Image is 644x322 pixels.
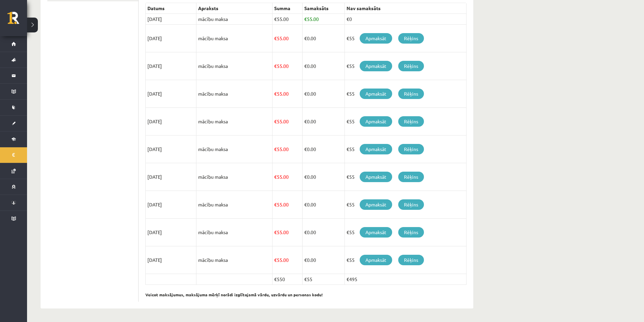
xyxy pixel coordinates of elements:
td: mācību maksa [196,219,272,246]
a: Rēķins [398,199,424,210]
th: Summa [272,3,303,14]
a: Apmaksāt [360,61,392,71]
td: 55.00 [272,163,303,191]
span: € [274,146,277,152]
a: Rēķins [398,172,424,182]
td: €495 [344,274,466,285]
span: € [304,201,307,207]
span: € [274,257,277,263]
a: Apmaksāt [360,255,392,265]
td: [DATE] [146,191,196,219]
th: Apraksts [196,3,272,14]
span: € [304,174,307,180]
a: Rēķins [398,89,424,99]
a: Rēķins [398,33,424,44]
span: € [304,229,307,235]
a: Rīgas 1. Tālmācības vidusskola [7,12,27,29]
th: Nav samaksāts [344,3,466,14]
td: mācību maksa [196,246,272,274]
span: € [304,146,307,152]
a: Apmaksāt [360,33,392,44]
td: mācību maksa [196,52,272,80]
span: € [304,63,307,69]
td: 55.00 [272,135,303,163]
td: [DATE] [146,246,196,274]
td: 55.00 [272,246,303,274]
td: €55 [344,80,466,108]
td: mācību maksa [196,191,272,219]
b: Veicot maksājumus, maksājuma mērķī norādi izglītojamā vārdu, uzvārdu un personas kodu! [145,292,323,297]
td: 0.00 [302,80,344,108]
a: Rēķins [398,144,424,154]
td: €55 [302,274,344,285]
td: mācību maksa [196,135,272,163]
td: 0.00 [302,246,344,274]
a: Apmaksāt [360,89,392,99]
td: [DATE] [146,108,196,135]
td: 0.00 [302,191,344,219]
td: €55 [344,25,466,52]
span: € [274,229,277,235]
span: € [274,118,277,124]
td: [DATE] [146,25,196,52]
a: Rēķins [398,116,424,127]
td: [DATE] [146,135,196,163]
a: Apmaksāt [360,227,392,238]
td: €55 [344,135,466,163]
td: mācību maksa [196,108,272,135]
span: € [274,201,277,207]
span: € [304,16,307,22]
td: mācību maksa [196,80,272,108]
td: mācību maksa [196,163,272,191]
td: [DATE] [146,52,196,80]
td: 0.00 [302,52,344,80]
span: € [304,257,307,263]
a: Apmaksāt [360,199,392,210]
a: Apmaksāt [360,172,392,182]
td: €55 [344,246,466,274]
a: Apmaksāt [360,116,392,127]
td: €0 [344,14,466,25]
td: 55.00 [272,219,303,246]
td: [DATE] [146,80,196,108]
td: 55.00 [302,14,344,25]
td: 55.00 [272,52,303,80]
span: € [304,118,307,124]
td: 0.00 [302,219,344,246]
td: [DATE] [146,14,196,25]
span: € [274,91,277,97]
td: €55 [344,191,466,219]
td: 55.00 [272,108,303,135]
td: 0.00 [302,108,344,135]
span: € [274,63,277,69]
th: Datums [146,3,196,14]
span: € [274,174,277,180]
a: Rēķins [398,227,424,238]
a: Rēķins [398,255,424,265]
span: € [304,35,307,41]
td: mācību maksa [196,14,272,25]
td: mācību maksa [196,25,272,52]
td: 0.00 [302,163,344,191]
td: 0.00 [302,135,344,163]
span: € [274,35,277,41]
td: 55.00 [272,191,303,219]
td: €55 [344,108,466,135]
td: €55 [344,219,466,246]
td: 0.00 [302,25,344,52]
th: Samaksāts [302,3,344,14]
td: €55 [344,52,466,80]
td: 55.00 [272,14,303,25]
td: [DATE] [146,163,196,191]
td: [DATE] [146,219,196,246]
a: Apmaksāt [360,144,392,154]
a: Rēķins [398,61,424,71]
td: 55.00 [272,25,303,52]
td: €55 [344,163,466,191]
td: €550 [272,274,303,285]
span: € [274,16,277,22]
span: € [304,91,307,97]
td: 55.00 [272,80,303,108]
